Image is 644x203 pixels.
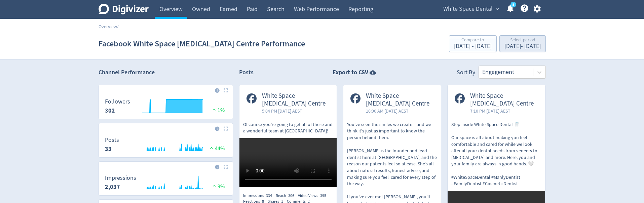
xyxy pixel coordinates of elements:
[441,4,501,14] button: White Space Dental
[366,92,434,108] span: White Space [MEDICAL_DATA] Centre
[117,24,119,30] span: /
[266,193,272,198] span: 334
[470,108,538,114] span: 7:10 PM [DATE] AEST
[102,98,230,116] svg: Followers 302
[366,108,434,114] span: 10:00 AM [DATE] AEST
[224,126,228,131] img: Placeholder
[105,98,130,106] dt: Followers
[224,165,228,169] img: Placeholder
[208,145,215,150] img: positive-performance.svg
[320,193,326,198] span: 395
[262,108,330,114] span: 5:04 PM [DATE] AEST
[208,145,225,152] span: 44%
[239,85,337,189] a: White Space [MEDICAL_DATA] Centre5:04 PM [DATE] AESTOf course you're going to get all of these an...
[99,24,117,30] a: Overview
[470,92,538,108] span: White Space [MEDICAL_DATA] Centre
[243,193,276,199] div: Impressions
[499,35,546,52] button: Select period[DATE]- [DATE]
[211,107,225,114] span: 1%
[211,183,225,190] span: 9%
[224,88,228,92] img: Placeholder
[239,68,254,79] h2: Posts
[454,43,492,49] div: [DATE] - [DATE]
[298,193,330,199] div: Video Views
[99,68,233,77] h2: Channel Performance
[454,38,492,43] div: Compare to
[211,183,218,188] img: positive-performance.svg
[99,33,305,54] h1: Facebook White Space [MEDICAL_DATA] Centre Performance
[262,92,330,108] span: White Space [MEDICAL_DATA] Centre
[105,107,115,115] strong: 302
[276,193,298,199] div: Reach
[243,121,333,134] p: Of course you're going to get all of these and a wonderful team at [GEOGRAPHIC_DATA]!
[504,38,541,43] div: Select period
[457,68,475,79] div: Sort By
[102,137,230,155] svg: Posts 33
[102,175,230,193] svg: Impressions 2,037
[211,107,218,112] img: positive-performance.svg
[105,145,112,153] strong: 33
[443,4,493,14] span: White Space Dental
[510,2,516,7] a: 5
[494,6,500,12] span: expand_more
[105,183,120,191] strong: 2,037
[449,35,497,52] button: Compare to[DATE] - [DATE]
[451,121,541,187] p: Step inside White Space Dental 🦷 Our space is all about making you feel comfortable and cared for...
[288,193,294,198] span: 306
[504,43,541,49] div: [DATE] - [DATE]
[105,174,136,182] dt: Impressions
[333,68,368,77] strong: Export to CSV
[512,2,514,7] text: 5
[105,136,119,144] dt: Posts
